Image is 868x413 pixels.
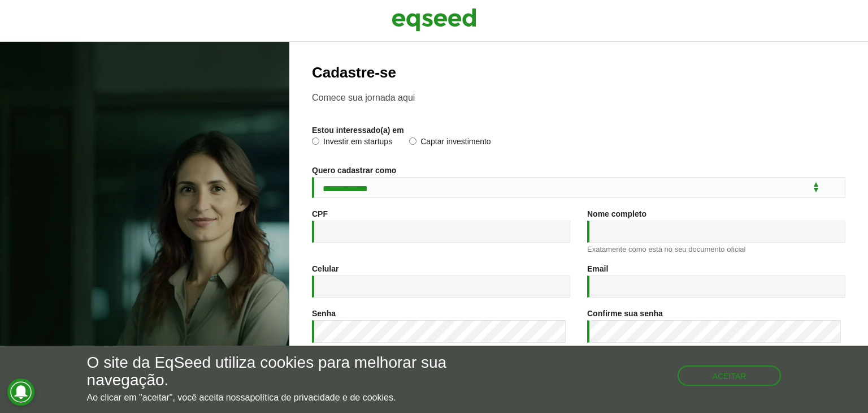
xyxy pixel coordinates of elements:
img: EqSeed Logo [392,6,476,34]
label: Nome completo [587,210,646,218]
label: CPF [312,210,328,218]
label: Quero cadastrar como [312,166,396,174]
h5: O site da EqSeed utiliza cookies para melhorar sua navegação. [87,354,504,389]
label: Confirme sua senha [587,309,663,317]
label: Senha [312,309,336,317]
label: Investir em startups [312,137,392,149]
input: Captar investimento [409,137,416,145]
input: Investir em startups [312,137,319,145]
a: política de privacidade e de cookies [250,393,393,402]
h2: Cadastre-se [312,64,845,81]
label: Estou interessado(a) em [312,126,404,134]
p: Ao clicar em "aceitar", você aceita nossa . [87,392,504,403]
p: Comece sua jornada aqui [312,92,845,103]
div: Exatamente como está no seu documento oficial [587,246,845,253]
label: Email [587,265,608,273]
button: Aceitar [678,365,782,386]
label: Celular [312,265,338,273]
label: Captar investimento [409,137,491,149]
